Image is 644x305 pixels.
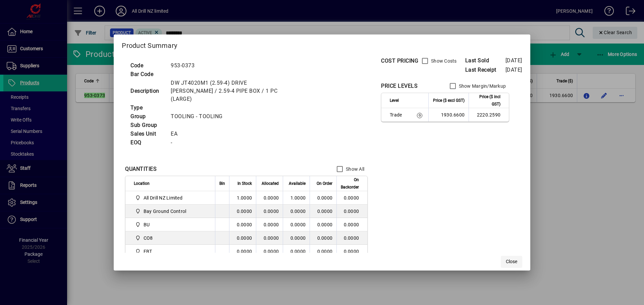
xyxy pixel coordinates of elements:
td: 0.0000 [229,231,256,245]
div: PRICE LEVELS [381,82,418,90]
td: 0.0000 [336,191,367,205]
td: 2220.2590 [469,108,509,122]
span: CO8 [134,234,208,242]
span: Location [134,180,150,187]
td: 0.0000 [283,245,310,258]
td: 0.0000 [336,245,367,258]
td: 0.0000 [256,191,283,205]
td: - [167,138,289,147]
td: 0.0000 [229,205,256,218]
td: 0.0000 [256,205,283,218]
button: Close [501,256,522,268]
span: EBT [134,247,208,255]
span: EBT [144,248,152,255]
td: 0.0000 [336,231,367,245]
span: In Stock [237,180,252,187]
div: QUANTITIES [125,165,157,173]
span: [DATE] [505,67,522,73]
span: Price ($ excl GST) [433,97,465,104]
td: 0.0000 [336,205,367,218]
td: 0.0000 [283,205,310,218]
span: Last Sold [465,57,505,65]
td: 0.0000 [256,245,283,258]
label: Show Margin/Markup [458,83,506,89]
span: Bay Ground Control [144,208,186,215]
span: Trade [390,111,408,118]
td: 1.0000 [229,191,256,205]
td: Bar Code [127,70,167,79]
span: CO8 [144,235,153,241]
span: Price ($ incl GST) [473,93,500,108]
span: Last Receipt [465,66,505,74]
td: 0.0000 [229,245,256,258]
span: [DATE] [505,57,522,64]
span: 0.0000 [317,235,333,241]
td: Sub Group [127,121,167,130]
span: Level [390,97,399,104]
td: EOQ [127,138,167,147]
span: All Drill NZ Limited [144,195,182,201]
td: Sales Unit [127,130,167,138]
td: 0.0000 [283,231,310,245]
span: Close [506,258,517,265]
td: 0.0000 [256,231,283,245]
label: Show Costs [430,58,457,64]
td: 0.0000 [256,218,283,231]
span: On Order [317,180,332,187]
td: Code [127,61,167,70]
span: BU [134,221,208,229]
span: All Drill NZ Limited [134,194,208,202]
td: 953-0373 [167,61,289,70]
td: Type [127,103,167,112]
label: Show All [344,166,364,172]
span: 0.0000 [317,249,333,254]
span: On Backorder [341,176,359,191]
td: DW JT4020M1 (2.59-4) DRIVE [PERSON_NAME] / 2.59-4 PIPE BOX / 1 PC (LARGE) [167,79,289,103]
div: COST PRICING [381,57,418,65]
td: EA [167,130,289,138]
td: Group [127,112,167,121]
span: Allocated [262,180,279,187]
td: 0.0000 [283,218,310,231]
span: Bay Ground Control [134,207,208,215]
td: Description [127,79,167,103]
span: Bin [219,180,225,187]
td: TOOLING - TOOLING [167,112,289,121]
span: BU [144,221,150,228]
span: 0.0000 [317,195,333,201]
td: 1.0000 [283,191,310,205]
td: 1930.6600 [428,108,469,122]
td: 0.0000 [229,218,256,231]
span: 0.0000 [317,209,333,214]
td: 0.0000 [336,218,367,231]
span: 0.0000 [317,222,333,227]
span: Available [289,180,306,187]
h2: Product Summary [114,34,530,54]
